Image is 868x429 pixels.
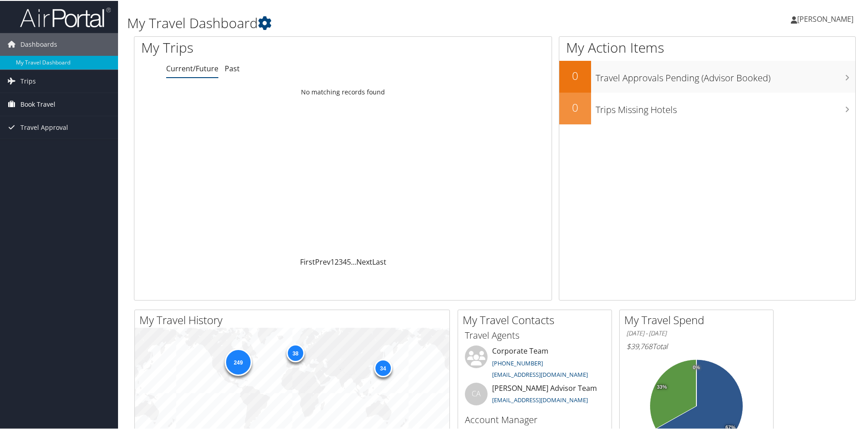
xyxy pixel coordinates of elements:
h1: My Trips [141,37,371,56]
a: [PHONE_NUMBER] [492,358,543,366]
h2: My Travel Spend [624,311,773,327]
span: … [351,256,356,266]
h3: Travel Approvals Pending (Advisor Booked) [596,66,855,84]
tspan: 0% [693,364,700,370]
a: 0Trips Missing Hotels [559,92,855,123]
a: [PERSON_NAME] [791,5,863,32]
h1: My Action Items [559,37,855,56]
li: [PERSON_NAME] Advisor Team [460,382,609,411]
td: No matching records found [134,83,552,99]
h2: My Travel History [139,311,449,327]
a: 4 [343,256,347,266]
h2: My Travel Contacts [463,311,612,327]
img: airportal-logo.png [20,6,111,27]
li: Corporate Team [460,345,609,382]
a: First [300,256,315,266]
span: Dashboards [20,32,57,55]
div: 38 [286,343,304,361]
h2: 0 [559,99,591,114]
a: [EMAIL_ADDRESS][DOMAIN_NAME] [492,395,588,403]
div: 34 [374,358,392,376]
a: 5 [347,256,351,266]
span: Travel Approval [20,115,68,138]
h1: My Travel Dashboard [127,13,617,32]
span: Trips [20,69,36,92]
a: Past [225,63,240,73]
tspan: 33% [657,384,667,389]
h3: Travel Agents [465,328,605,341]
div: 249 [224,348,252,375]
h6: [DATE] - [DATE] [626,328,766,337]
a: Next [356,256,372,266]
h2: 0 [559,67,591,83]
a: 2 [335,256,339,266]
a: Current/Future [166,63,218,73]
div: CA [465,382,488,404]
a: [EMAIL_ADDRESS][DOMAIN_NAME] [492,370,588,378]
span: [PERSON_NAME] [797,13,853,23]
h6: Total [626,340,766,350]
a: Last [372,256,386,266]
a: 0Travel Approvals Pending (Advisor Booked) [559,60,855,92]
a: 3 [339,256,343,266]
a: 1 [330,256,335,266]
a: Prev [315,256,330,266]
h3: Trips Missing Hotels [596,98,855,115]
h3: Account Manager [465,413,605,425]
span: Book Travel [20,92,55,115]
span: $39,768 [626,340,652,350]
